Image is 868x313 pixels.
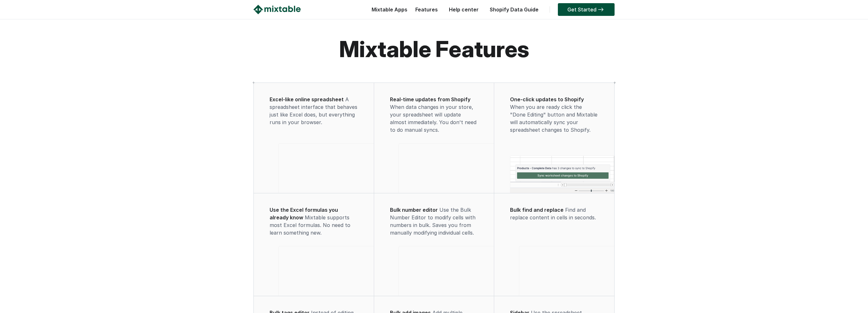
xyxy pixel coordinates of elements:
[390,96,470,103] span: Real-time updates from Shopify
[390,207,438,213] span: Bulk number editor
[597,8,605,11] img: arrow-right.svg
[253,19,615,83] h1: Mixtable features
[510,104,597,133] span: When you are ready click the "Done Editing" button and Mixtable will automatically sync your spre...
[510,207,564,213] span: Bulk find and replace
[510,156,614,193] img: One-click updates to Shopify
[558,3,615,16] a: Get Started
[270,96,344,103] span: Excel-like online spreadsheet
[412,6,441,13] a: Features
[446,6,482,13] a: Help center
[368,5,407,17] div: Mixtable Apps
[270,207,338,221] span: Use the Excel formulas you already know
[253,5,301,14] img: Mixtable logo
[510,96,584,103] span: One-click updates to Shopify
[390,104,476,133] span: When data changes in your store, your spreadsheet will update almost immediately. You don't need ...
[270,214,350,236] span: Mixtable supports most Excel formulas. No need to learn something new.
[487,6,542,13] a: Shopify Data Guide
